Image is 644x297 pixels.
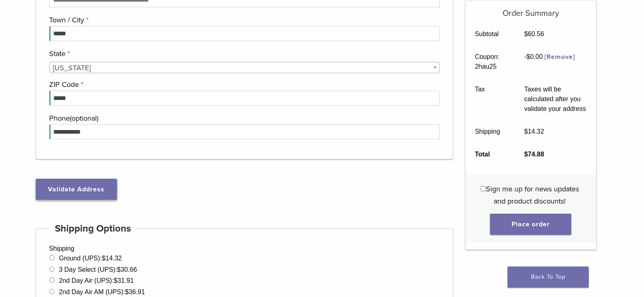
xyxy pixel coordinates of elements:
span: Florida [50,62,440,74]
button: Place order [490,214,571,235]
span: (optional) [70,114,98,123]
span: $ [114,277,117,284]
bdi: 60.56 [524,30,544,37]
label: Phone [49,112,438,124]
label: 2nd Day Air (UPS): [59,277,134,284]
span: $ [102,255,106,262]
input: Sign me up for news updates and product discounts! [481,186,486,191]
span: $ [524,30,528,37]
label: State [49,48,438,60]
th: Coupon: 2hau25 [466,46,515,78]
label: Ground (UPS): [59,255,122,262]
td: - [515,46,596,78]
a: Back To Top [507,267,589,288]
label: Town / City [49,14,438,26]
span: $ [527,53,530,60]
th: Shipping [466,120,515,143]
td: Taxes will be calculated after you validate your address [515,78,596,120]
h5: Order Summary [466,0,596,18]
a: Remove 2hau25 coupon [544,53,575,61]
bdi: 30.66 [117,266,137,273]
h4: Shipping Options [49,219,137,238]
span: State [49,62,440,73]
span: $ [125,288,129,295]
span: $ [524,128,528,135]
label: 3 Day Select (UPS): [59,266,137,273]
span: Sign me up for news updates and product discounts! [486,184,579,206]
button: Validate Address [36,179,117,200]
bdi: 14.32 [524,128,544,135]
th: Total [466,143,515,166]
span: $ [117,266,121,273]
th: Subtotal [466,23,515,46]
bdi: 31.91 [114,277,134,284]
label: ZIP Code [49,78,438,91]
th: Tax [466,78,515,120]
span: 0.00 [527,53,543,60]
bdi: 14.32 [102,255,122,262]
label: 2nd Day Air AM (UPS): [59,288,145,295]
bdi: 74.88 [524,151,544,158]
bdi: 36.91 [125,288,145,295]
span: $ [524,151,528,158]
